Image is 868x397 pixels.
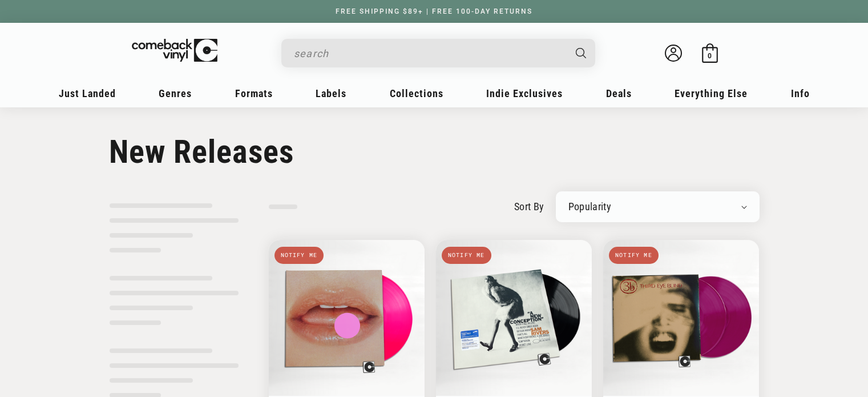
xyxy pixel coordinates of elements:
button: Search [566,39,596,67]
h1: New Releases [109,133,760,171]
a: FREE SHIPPING $89+ | FREE 100-DAY RETURNS [324,7,544,15]
span: 0 [708,51,712,60]
span: Just Landed [59,87,116,99]
div: Search [281,39,595,67]
span: Info [791,87,810,99]
input: search [294,42,564,65]
span: Indie Exclusives [486,87,563,99]
span: Labels [316,87,346,99]
span: Collections [390,87,443,99]
span: Deals [606,87,632,99]
span: Everything Else [675,87,748,99]
span: Formats [235,87,273,99]
label: sort by [514,199,544,214]
span: Genres [159,87,192,99]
